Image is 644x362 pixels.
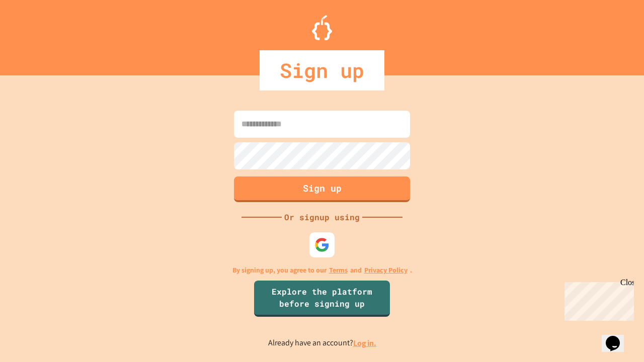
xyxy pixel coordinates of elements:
[282,211,362,223] div: Or signup using
[234,176,410,202] button: Sign up
[329,265,348,276] a: Terms
[260,50,384,90] div: Sign up
[602,322,634,352] iframe: chat widget
[268,337,376,349] p: Already have an account?
[314,237,330,252] img: google-icon.svg
[353,338,376,348] a: Log in.
[4,4,69,64] div: Chat with us now!Close
[560,278,634,321] iframe: chat widget
[254,281,390,317] a: Explore the platform before signing up
[232,265,412,276] p: By signing up, you agree to our and .
[312,15,332,40] img: Logo.svg
[364,265,408,276] a: Privacy Policy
